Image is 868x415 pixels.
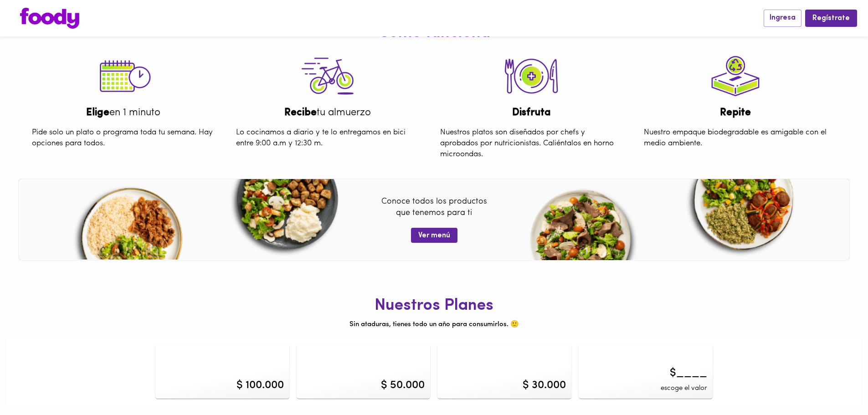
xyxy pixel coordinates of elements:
[670,365,707,381] span: $____
[433,120,630,167] div: Nuestros platos son diseñados por chefs y aprobados por nutricionistas. Caliéntalos en horno micr...
[720,108,751,118] b: Repite
[349,321,519,328] span: Sin ataduras, tienes todo un año para consumirlos. 🙂
[637,120,834,156] div: Nuestro empaque biodegradable es amigable con el medio ambiente.
[661,384,707,393] span: escoge el valor
[704,47,767,106] img: tutorial-step-4.png
[7,297,861,315] h1: Nuestros Planes
[411,228,457,243] button: Ver menú
[92,47,155,106] img: tutorial-step-1.png
[236,378,284,393] div: $ 100.000
[229,120,426,156] div: Lo cocinamos a diario y te lo entregamos en bici entre 9:00 a.m y 12:30 m.
[25,106,222,120] div: en 1 minuto
[815,362,859,406] iframe: Messagebird Livechat Widget
[86,108,109,118] b: Elige
[805,10,857,26] button: Regístrate
[512,108,551,118] b: Disfruta
[499,47,563,106] img: tutorial-step-2.png
[523,378,566,393] div: $ 30.000
[296,47,360,106] img: tutorial-step-3.png
[325,196,542,225] p: Conoce todos los productos que tenemos para ti
[229,106,426,120] div: tu almuerzo
[20,8,79,29] img: logo.png
[381,378,425,393] div: $ 50.000
[812,14,850,23] span: Regístrate
[284,108,317,118] b: Recibe
[764,10,801,26] button: Ingresa
[770,14,796,22] span: Ingresa
[418,231,450,240] span: Ver menú
[25,120,222,156] div: Pide solo un plato o programa toda tu semana. Hay opciones para todos.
